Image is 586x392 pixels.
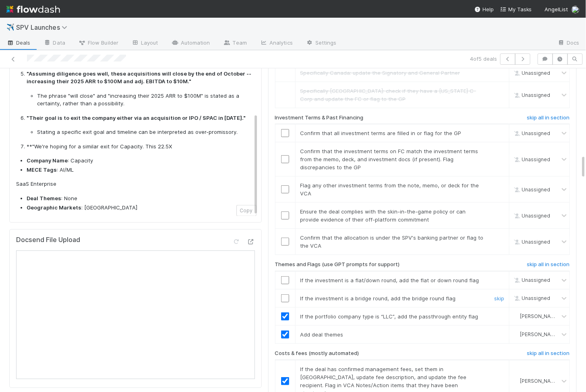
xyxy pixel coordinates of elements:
[500,6,532,12] span: My Tasks
[512,130,551,136] span: Unassigned
[27,166,252,174] li: : AI/ML
[545,6,568,12] span: AngelList
[513,378,519,384] img: avatar_aa70801e-8de5-4477-ab9d-eb7c67de69c1.png
[512,187,551,193] span: Unassigned
[275,115,364,121] h6: Investment Terms & Past Financing
[512,156,551,162] span: Unassigned
[78,39,118,47] span: Flow Builder
[253,37,299,50] a: Analytics
[527,261,570,268] h6: skip all in section
[300,295,456,302] span: If the investment is a bridge round, add the bridge round flag
[300,148,478,170] span: Confirm that the investment terms on FC match the investment terms from the memo, deck, and inves...
[72,37,125,50] a: Flow Builder
[512,277,551,283] span: Unassigned
[300,182,479,197] span: Flag any other investment terms from the note, memo, or deck for the VCA
[300,88,476,102] span: Specifically [GEOGRAPHIC_DATA]: check if they have a [US_STATE] C-Corp and update the FC or flag ...
[512,296,551,302] span: Unassigned
[125,37,165,50] a: Layout
[37,37,72,50] a: Data
[572,6,580,14] img: avatar_aa70801e-8de5-4477-ab9d-eb7c67de69c1.png
[520,332,560,338] span: [PERSON_NAME]
[500,5,532,13] a: My Tasks
[512,92,551,98] span: Unassigned
[300,277,479,283] span: If the investment is a flat/down round, add the flat or down round flag
[474,5,494,13] div: Help
[16,180,252,188] p: SaaS Enterprise
[299,37,343,50] a: Settings
[27,166,57,173] strong: MECE Tags
[470,55,497,63] span: 4 of 5 deals
[300,70,460,76] span: Specifically Canada: update the Signatory and General Partner
[6,39,31,47] span: Deals
[27,143,252,151] p: **"We're hoping for a similar exit for Capacity. This 22.5X
[300,130,462,136] span: Confirm that all investment terms are filled in or flag for the GP
[527,350,570,357] h6: skip all in section
[527,261,570,271] a: skip all in section
[37,128,252,136] li: Stating a specific exit goal and timeline can be interpreted as over-promissory.
[27,204,81,211] strong: Geographic Markets
[236,205,257,216] button: Copy
[300,208,466,223] span: Ensure the deal complies with the skin-in-the-game policy or can provide evidence of their off-pl...
[27,204,252,212] li: : [GEOGRAPHIC_DATA]
[27,157,68,164] strong: Company Name
[16,23,71,31] span: SPV Launches
[527,115,570,121] h6: skip all in section
[300,234,484,249] span: Confirm that the allocation is under the SPV's banking partner or flag to the VCA
[27,195,61,201] strong: Deal Themes
[6,24,14,31] span: ✈️
[27,157,252,165] li: : Capacity
[37,92,252,108] li: The phrase "will close" and "increasing their 2025 ARR to $100M" is stated as a certainty, rather...
[300,313,478,320] span: If the portfolio company type is “LLC”, add the passthrough entity flag
[527,115,570,124] a: skip all in section
[27,195,252,203] li: : None
[275,350,359,357] h6: Costs & fees (mostly automated)
[512,239,551,245] span: Unassigned
[513,313,519,320] img: avatar_aa70801e-8de5-4477-ab9d-eb7c67de69c1.png
[300,331,344,338] span: Add deal themes
[513,331,519,338] img: avatar_aa70801e-8de5-4477-ab9d-eb7c67de69c1.png
[551,37,586,50] a: Docs
[520,378,560,384] span: [PERSON_NAME]
[6,2,60,16] img: logo-inverted-e16ddd16eac7371096b0.svg
[27,70,251,85] strong: "Assuming diligence goes well, these acquisitions will close by the end of October -- increasing ...
[494,295,504,302] a: skip
[512,213,551,219] span: Unassigned
[520,314,560,320] span: [PERSON_NAME]
[512,70,551,76] span: Unassigned
[165,37,217,50] a: Automation
[16,236,80,244] h5: Docsend File Upload
[527,350,570,360] a: skip all in section
[275,261,400,268] h6: Themes and Flags (use GPT prompts for support)
[217,37,253,50] a: Team
[27,115,246,121] strong: "Their goal is to exit the company either via an acquisition or IPO / SPAC in [DATE]."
